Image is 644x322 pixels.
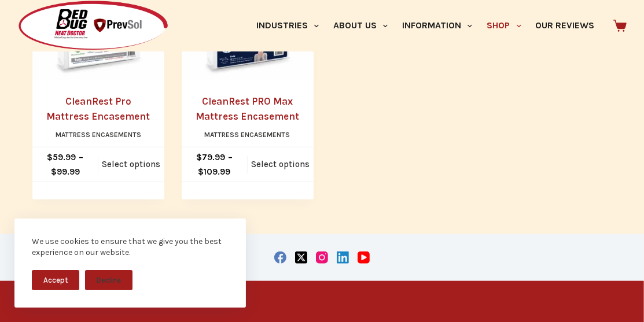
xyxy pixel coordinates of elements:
[337,251,349,264] a: LinkedIn
[9,5,44,39] button: Open LiveChat chat widget
[358,251,370,264] a: YouTube
[46,95,150,122] a: CleanRest Pro Mattress Encasement
[196,152,225,162] bdi: 79.99
[85,270,133,290] button: Decline
[182,147,248,182] span: –
[295,251,307,264] a: X (Twitter)
[205,131,290,139] a: Mattress Encasements
[198,166,204,177] span: $
[98,149,164,180] a: Select options for “CleanRest Pro Mattress Encasement”
[47,152,53,162] span: $
[32,147,98,182] span: –
[51,166,80,177] bdi: 99.99
[316,251,328,264] a: Instagram
[248,149,314,180] a: Select options for “CleanRest PRO Max Mattress Encasement”
[32,270,79,290] button: Accept
[196,152,202,162] span: $
[196,95,299,122] a: CleanRest PRO Max Mattress Encasement
[198,166,231,177] bdi: 109.99
[274,251,286,264] a: Facebook
[47,152,76,162] bdi: 59.99
[51,166,57,177] span: $
[32,236,229,258] div: We use cookies to ensure that we give you the best experience on our website.
[56,131,141,139] a: Mattress Encasements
